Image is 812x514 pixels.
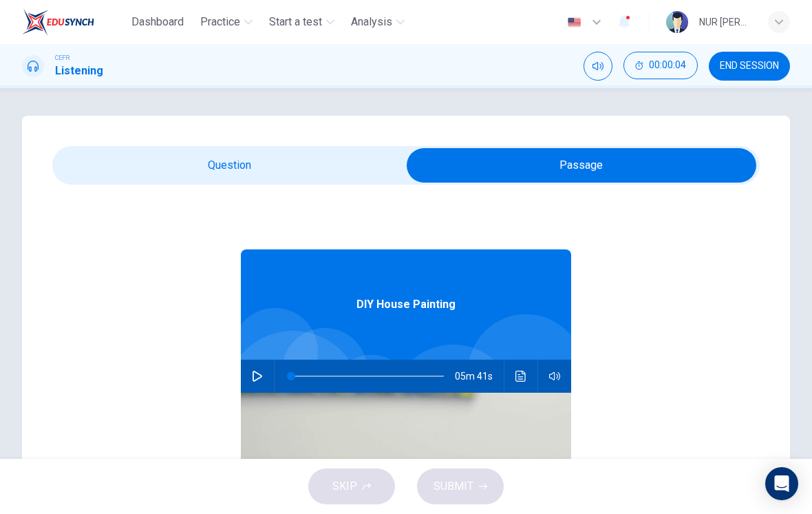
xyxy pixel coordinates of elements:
span: END SESSION [720,61,779,72]
button: Start a test [264,10,340,34]
button: Practice [195,10,258,34]
div: Open Intercom Messenger [765,467,798,500]
button: Click to see the audio transcription [510,360,532,393]
div: Hide [623,52,698,81]
span: 00:00:04 [649,60,686,71]
img: EduSynch logo [22,8,94,36]
img: en [566,17,583,28]
button: Dashboard [126,10,189,34]
button: END SESSION [709,52,790,81]
span: DIY House Painting [356,296,456,313]
div: NUR [PERSON_NAME] [699,14,751,30]
span: Dashboard [131,14,184,30]
h1: Listening [55,63,103,79]
span: Practice [200,14,240,30]
img: Profile picture [666,11,688,33]
button: Analysis [345,10,410,34]
span: Start a test [269,14,322,30]
button: 00:00:04 [623,52,698,79]
span: Analysis [351,14,392,30]
span: 05m 41s [455,360,504,393]
span: CEFR [55,53,70,63]
a: EduSynch logo [22,8,126,36]
div: Mute [584,52,612,81]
